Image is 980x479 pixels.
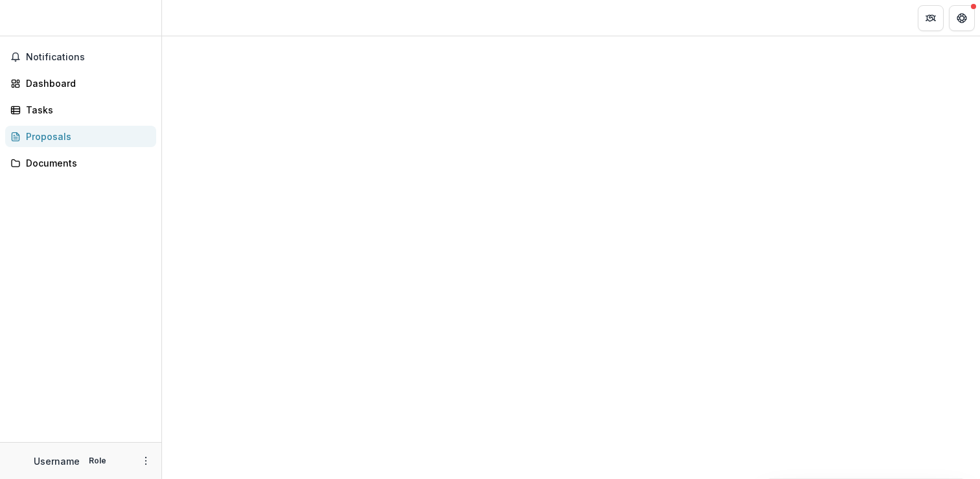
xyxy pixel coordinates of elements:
a: Dashboard [5,73,156,94]
div: Dashboard [26,76,146,90]
div: Proposals [26,130,146,143]
button: Notifications [5,47,156,67]
button: Get Help [949,5,975,31]
div: Tasks [26,103,146,117]
button: More [138,453,154,469]
a: Proposals [5,126,156,147]
a: Documents [5,152,156,174]
p: Username [34,454,80,468]
p: Role [85,455,110,467]
a: Tasks [5,99,156,121]
span: Notifications [26,52,151,63]
div: Documents [26,156,146,170]
button: Partners [918,5,944,31]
